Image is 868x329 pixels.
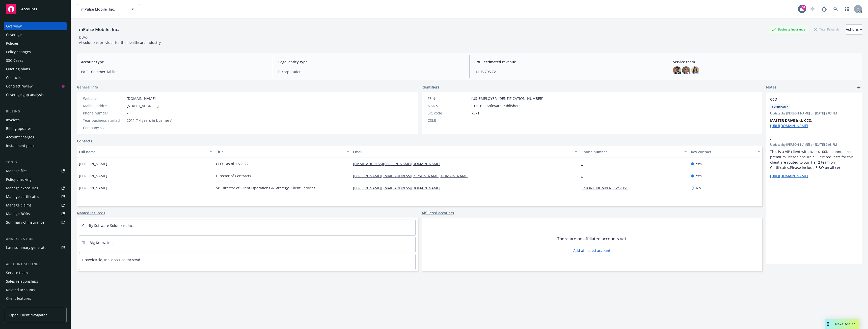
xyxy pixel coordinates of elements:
div: 37 [801,5,806,10]
span: [PERSON_NAME] [79,161,107,166]
img: photo [673,66,681,74]
a: Contacts [4,74,67,82]
span: Open Client Navigator [9,312,47,318]
a: Policy changes [4,48,67,56]
div: Policy changes [6,48,31,56]
button: Phone number [579,146,689,158]
button: Key contact [689,146,762,158]
a: Coverage gap analysis [4,91,67,99]
a: Affiliated accounts [422,210,454,216]
span: Director of Contracts [216,173,251,178]
div: CSLB [428,118,469,123]
div: Manage BORs [6,210,30,218]
div: -Updatedby [PERSON_NAME] on [DATE] 2:08 PMThis is a VIP client with over $100K in annualized prem... [766,132,862,183]
div: Installment plans [6,142,36,150]
a: Contract review [4,82,67,90]
div: Account charges [6,133,34,141]
span: There are no affiliated accounts yet [557,236,626,242]
span: - [127,125,128,130]
a: - [581,173,587,178]
a: [URL][DOMAIN_NAME] [770,123,808,128]
span: Legal entity type [278,59,463,65]
div: FEIN [428,96,469,101]
div: Total Rewards [812,26,842,33]
div: Coverage [6,31,22,39]
a: Search [831,4,841,14]
button: Nova Assist [825,319,859,329]
div: Related accounts [6,286,35,294]
div: Manage certificates [6,193,39,201]
a: [EMAIL_ADDRESS][PERSON_NAME][DOMAIN_NAME] [353,161,444,166]
a: Manage files [4,167,67,175]
span: [PERSON_NAME] [79,185,107,191]
span: Updated by [PERSON_NAME] on [DATE] 2:07 PM [770,111,858,116]
a: [URL][DOMAIN_NAME] [770,173,808,178]
div: Contacts [6,74,21,82]
div: SIC code [428,110,469,116]
div: Invoices [6,116,20,124]
div: Manage files [6,167,28,175]
p: This is a VIP client with over $100K in annualized premium. Please ensure all Cert requests for t... [770,149,858,170]
a: - [581,161,587,166]
span: Yes [696,161,702,166]
a: add [856,84,862,91]
a: Policy checking [4,175,67,184]
span: Notes [766,84,776,91]
span: $105,795.72 [476,69,661,74]
div: Summary of insurance [6,218,44,226]
div: Mailing address [83,103,125,108]
div: Billing [4,109,67,114]
a: Crowdcircle, Inc. dba Healthcrowd [82,257,140,262]
span: General info [77,84,98,90]
div: NAICS [428,103,469,108]
span: 2011 (14 years in business) [127,118,172,123]
span: Updated by [PERSON_NAME] on [DATE] 2:08 PM [770,142,858,147]
div: Actions [846,25,862,34]
div: Website [83,96,125,101]
span: [PERSON_NAME] [79,173,107,178]
div: Year business started [83,118,125,123]
span: Identifiers [422,84,439,90]
div: Business Insurance [769,26,808,33]
button: Title [214,146,351,158]
a: Invoices [4,116,67,124]
div: Loss summary generator [6,244,48,252]
a: Manage BORs [4,210,67,218]
button: mPulse Mobile, Inc. [77,4,140,14]
span: [STREET_ADDRESS] [127,103,159,108]
div: Phone number [581,149,681,155]
div: Quoting plans [6,65,30,73]
div: Overview [6,22,22,30]
a: Overview [4,22,67,30]
span: - [471,118,473,123]
a: Clarity Software Solutions, Inc. [82,223,134,228]
span: mPulse Mobile, Inc. [81,7,125,12]
div: Manage exposures [6,184,38,192]
a: The Big Know, Inc. [82,240,113,245]
button: Full name [77,146,214,158]
a: Switch app [842,4,852,14]
div: Email [353,149,572,155]
span: - [770,136,845,142]
span: 7371 [471,110,479,116]
span: - [127,110,128,116]
div: Manage claims [6,201,32,209]
div: Company size [83,125,125,130]
div: Full name [79,149,206,155]
a: Sales relationships [4,277,67,285]
span: Account type [81,59,266,65]
strong: MASTER DRIVE Incl. CCD: [770,118,812,123]
a: Contacts [77,138,92,144]
span: Sr. Director of Client Operations & Strategy, Client Services [216,185,315,191]
div: SSC Cases [6,56,23,65]
a: Manage claims [4,201,67,209]
a: Quoting plans [4,65,67,73]
a: Add affiliated account [573,248,610,253]
div: Title [216,149,343,155]
div: Billing updates [6,125,32,133]
div: Phone number [83,110,125,116]
a: Manage exposures [4,184,67,192]
span: No [696,185,701,191]
span: AI solutions provider for the healthcare industry [79,40,161,45]
a: Policies [4,39,67,47]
